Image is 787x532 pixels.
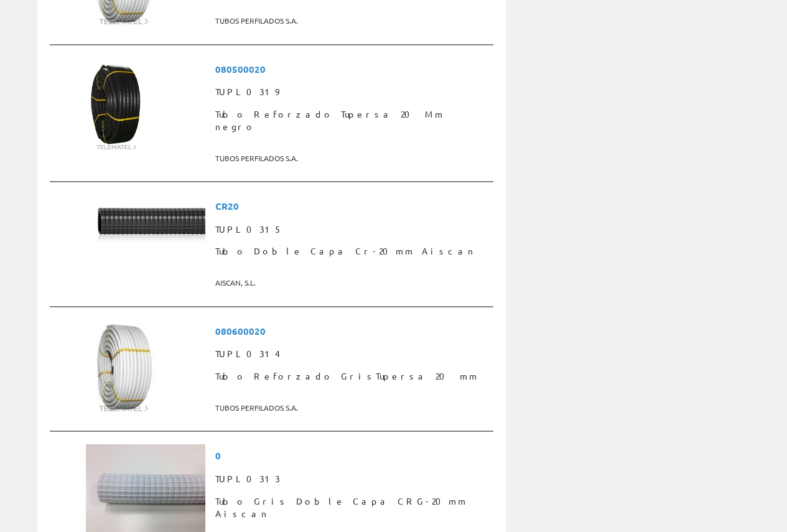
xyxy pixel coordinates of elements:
span: Tubo Reforzado GrisTupersa 20 mm [215,365,488,388]
span: TUPL0314 [215,343,488,365]
span: TUBOS PERFILADOS S.A. [215,148,488,169]
span: 080600020 [215,320,488,343]
span: Tubo Doble Capa Cr-20mm Aiscan [215,240,488,263]
span: CR20 [215,195,488,218]
img: Foto artículo Tubo Doble Capa Cr-20mm Aiscan (192x93.428571428571) [86,195,205,253]
span: TUBOS PERFILADOS S.A. [215,11,488,31]
span: Tubo Reforzado Tupersa 20 Mm negro [215,103,488,138]
span: 0 [215,444,488,467]
img: Foto artículo Tubo Reforzado GrisTupersa 20 mm (120.6x150) [86,320,161,413]
span: AISCAN, S.L. [215,273,488,293]
span: TUBOS PERFILADOS S.A. [215,398,488,418]
span: 080500020 [215,58,488,81]
span: Tubo Gris Doble Capa CRG-20mm Aiscan [215,490,488,525]
span: TUPL0313 [215,468,488,490]
img: Foto artículo Tubo Reforzado Tupersa 20 Mm negro (97.8x150) [86,58,147,151]
span: TUPL0319 [215,81,488,103]
span: TUPL0315 [215,218,488,241]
